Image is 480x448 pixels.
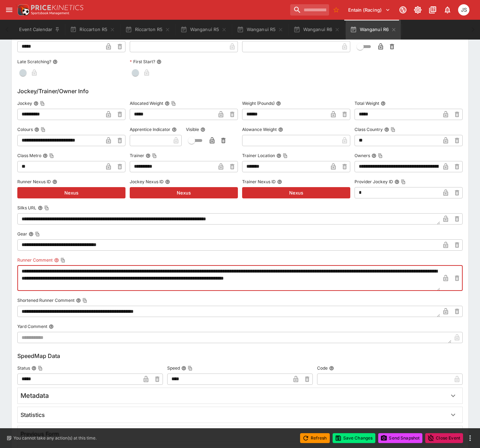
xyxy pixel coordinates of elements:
[411,4,424,16] button: Toggle light/dark mode
[38,366,43,371] button: Copy To Clipboard
[401,179,406,184] button: Copy To Clipboard
[40,101,45,106] button: Copy To Clipboard
[17,257,53,263] p: Runner Comment
[130,59,155,65] p: First Start?
[76,298,81,303] button: Shortened Runner CommentCopy To Clipboard
[233,20,288,40] button: Wanganui R5
[31,366,36,371] button: StatusCopy To Clipboard
[381,101,386,106] button: Total Weight
[346,20,401,40] button: Wanganui R6
[276,153,281,158] button: Trainer LocationCopy To Clipboard
[21,392,49,400] h5: Metadata
[458,4,469,16] div: John Seaton
[200,127,205,132] button: Visible
[188,366,193,371] button: Copy To Clipboard
[17,323,47,329] p: Yard Comment
[13,435,96,441] p: You cannot take any action(s) at this time.
[17,352,463,360] h6: SpeedMap Data
[17,100,32,106] p: Jockey
[171,101,176,106] button: Copy To Clipboard
[35,232,40,237] button: Copy To Clipboard
[17,231,27,237] p: Gear
[330,4,342,16] button: No Bookmarks
[283,153,288,158] button: Copy To Clipboard
[456,2,472,18] button: John Seaton
[290,4,329,16] input: search
[52,179,57,184] button: Runner Nexus ID
[53,59,58,64] button: Late Scratching?
[38,205,43,210] button: Silks URLCopy To Clipboard
[44,205,49,210] button: Copy To Clipboard
[130,179,164,185] p: Jockey Nexus ID
[278,127,283,132] button: Alowance Weight
[378,433,422,443] button: Send Snapshot
[17,179,51,185] p: Runner Nexus ID
[82,298,87,303] button: Copy To Clipboard
[17,153,41,159] p: Class Metro
[242,126,277,132] p: Alowance Weight
[276,101,281,106] button: Weight (Pounds)
[34,127,39,132] button: ColoursCopy To Clipboard
[60,258,65,263] button: Copy To Clipboard
[277,179,282,184] button: Trainer Nexus ID
[289,20,344,40] button: Wanganui R6
[17,187,125,198] button: Nexus
[31,12,69,15] img: Sportsbook Management
[49,324,54,329] button: Yard Comment
[29,232,34,237] button: GearCopy To Clipboard
[394,179,399,184] button: Provider Jockey IDCopy To Clipboard
[130,153,144,159] p: Trainer
[16,3,30,17] img: PriceKinetics Logo
[344,4,394,16] button: Select Tenant
[17,126,33,132] p: Colours
[146,153,151,158] button: TrainerCopy To Clipboard
[41,127,46,132] button: Copy To Clipboard
[333,433,376,443] button: Save Changes
[181,366,186,371] button: SpeedCopy To Clipboard
[176,20,231,40] button: Wanganui R5
[165,101,170,106] button: Allocated WeightCopy To Clipboard
[378,153,383,158] button: Copy To Clipboard
[17,365,30,371] p: Status
[242,100,275,106] p: Weight (Pounds)
[300,433,330,443] button: Refresh
[17,87,463,95] h6: Jockey/Trainer/Owner Info
[317,365,328,371] p: Code
[17,59,51,65] p: Late Scratching?
[21,411,45,419] h6: Statistics
[441,4,454,16] button: Notifications
[34,101,39,106] button: JockeyCopy To Clipboard
[17,297,75,303] p: Shortened Runner Comment
[130,126,170,132] p: Apprentice Indicator
[167,365,180,371] p: Speed
[426,4,439,16] button: Documentation
[355,100,379,106] p: Total Weight
[121,20,175,40] button: Riccarton R5
[54,258,59,263] button: Runner CommentCopy To Clipboard
[66,20,119,40] button: Riccarton R5
[384,127,389,132] button: Class CountryCopy To Clipboard
[355,126,383,132] p: Class Country
[157,59,162,64] button: First Start?
[242,187,350,198] button: Nexus
[397,4,409,16] button: Connected to PK
[15,20,64,40] button: Event Calendar
[425,433,463,443] button: Close Event
[172,127,177,132] button: Apprentice Indicator
[186,126,199,132] p: Visible
[329,366,334,371] button: Code
[3,4,16,16] button: open drawer
[165,179,170,184] button: Jockey Nexus ID
[466,434,474,442] button: more
[355,153,370,159] p: Owners
[355,179,393,185] p: Provider Jockey ID
[152,153,157,158] button: Copy To Clipboard
[242,153,275,159] p: Trainer Location
[43,153,48,158] button: Class MetroCopy To Clipboard
[130,100,163,106] p: Allocated Weight
[391,127,396,132] button: Copy To Clipboard
[130,187,238,198] button: Nexus
[17,205,36,211] p: Silks URL
[242,179,276,185] p: Trainer Nexus ID
[49,153,54,158] button: Copy To Clipboard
